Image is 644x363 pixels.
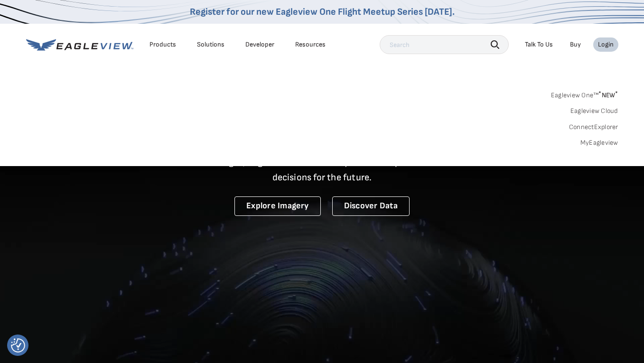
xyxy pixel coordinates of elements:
[197,40,224,49] div: Solutions
[570,40,581,49] a: Buy
[380,35,509,54] input: Search
[11,338,25,353] button: Consent Preferences
[551,88,618,99] a: Eagleview One™*NEW*
[580,139,618,147] a: MyEagleview
[598,40,614,49] div: Login
[295,40,326,49] div: Resources
[525,40,553,49] div: Talk To Us
[570,107,618,115] a: Eagleview Cloud
[234,196,321,216] a: Explore Imagery
[190,6,455,18] a: Register for our new Eagleview One Flight Meetup Series [DATE].
[245,40,274,49] a: Developer
[11,338,25,353] img: Revisit consent button
[598,91,618,99] span: NEW
[569,123,618,131] a: ConnectExplorer
[332,196,410,216] a: Discover Data
[149,40,176,49] div: Products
